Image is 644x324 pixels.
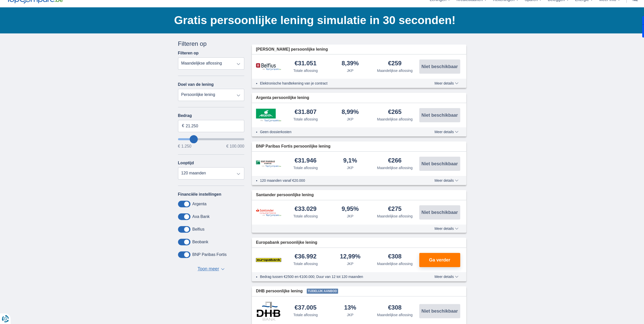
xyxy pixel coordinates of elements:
[256,208,281,216] img: product.pl.alt Santander
[221,268,225,270] span: ▼
[431,81,462,85] button: Meer details
[256,47,328,52] span: [PERSON_NAME] persoonlijke lening
[419,205,460,219] button: Niet beschikbaar
[388,157,402,164] div: €266
[256,288,303,294] span: DHB persoonlijke lening
[434,82,458,85] span: Meer details
[192,240,208,244] label: Beobank
[344,305,356,311] div: 13%
[197,266,219,272] span: Toon meer
[431,178,462,183] button: Meer details
[256,63,281,70] img: product.pl.alt Belfius
[421,113,458,117] span: Niet beschikbaar
[388,305,402,311] div: €308
[178,161,194,165] label: Looptijd
[377,165,413,170] div: Maandelijkse aflossing
[295,157,317,164] div: €31.946
[256,160,281,168] img: product.pl.alt BNP Paribas Fortis
[260,178,416,183] li: 120 maanden vanaf €20.000
[178,39,245,48] div: Filteren op
[256,254,281,266] img: product.pl.alt Europabank
[434,227,458,230] span: Meer details
[178,51,199,55] label: Filteren op
[419,304,460,318] button: Niet beschikbaar
[256,192,314,198] span: Santander persoonlijke lening
[293,261,318,266] div: Totale aflossing
[174,12,466,28] h1: Gratis persoonlijke lening simulatie in 30 seconden!
[178,144,191,148] span: € 1.250
[182,123,184,129] span: €
[192,202,207,206] label: Argenta
[256,144,330,149] span: BNP Paribas Fortis persoonlijke lening
[256,240,317,246] span: Europabank persoonlijke lening
[419,59,460,74] button: Niet beschikbaar
[419,253,460,267] button: Ga verder
[343,157,357,164] div: 9,1%
[293,312,318,317] div: Totale aflossing
[431,227,462,231] button: Meer details
[347,261,353,266] div: JKP
[293,165,318,170] div: Totale aflossing
[347,214,353,219] div: JKP
[178,82,214,87] label: Doel van de lening
[419,108,460,122] button: Niet beschikbaar
[293,117,318,122] div: Totale aflossing
[421,309,458,313] span: Niet beschikbaar
[260,81,416,86] li: Elektronische handtekening van je contract
[377,214,413,219] div: Maandelijkse aflossing
[434,179,458,182] span: Meer details
[307,289,338,294] span: Tijdelijk aanbod
[342,109,359,116] div: 8,99%
[178,192,221,197] label: Financiële instellingen
[434,130,458,134] span: Meer details
[256,301,281,321] img: product.pl.alt DHB Bank
[388,206,402,213] div: €275
[421,64,458,69] span: Niet beschikbaar
[226,144,244,148] span: € 100.000
[192,227,205,232] label: Belfius
[377,117,413,122] div: Maandelijkse aflossing
[377,68,413,73] div: Maandelijkse aflossing
[388,253,402,260] div: €308
[192,214,210,219] label: Axa Bank
[293,68,318,73] div: Totale aflossing
[178,113,245,118] label: Bedrag
[260,274,416,279] li: Bedrag tussen €2500 en €100.000; Duur van 12 tot 120 maanden
[196,266,226,273] button: Toon meer ▼
[256,95,309,101] span: Argenta persoonlijke lening
[256,109,281,122] img: product.pl.alt Argenta
[434,275,458,278] span: Meer details
[295,109,317,116] div: €31.807
[377,312,413,317] div: Maandelijkse aflossing
[178,138,245,140] input: wantToBorrow
[429,258,450,262] span: Ga verder
[431,130,462,134] button: Meer details
[377,261,413,266] div: Maandelijkse aflossing
[388,60,402,67] div: €259
[293,214,318,219] div: Totale aflossing
[419,157,460,171] button: Niet beschikbaar
[421,161,458,166] span: Niet beschikbaar
[295,305,317,311] div: €37.005
[347,68,353,73] div: JKP
[421,210,458,215] span: Niet beschikbaar
[295,206,317,213] div: €33.029
[295,60,317,67] div: €31.051
[342,206,359,213] div: 9,95%
[342,60,359,67] div: 8,39%
[340,253,360,260] div: 12,99%
[347,117,353,122] div: JKP
[347,312,353,317] div: JKP
[388,109,402,116] div: €265
[295,253,317,260] div: €36.992
[347,165,353,170] div: JKP
[192,252,227,257] label: BNP Paribas Fortis
[260,129,416,134] li: Geen dossierkosten
[431,275,462,279] button: Meer details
